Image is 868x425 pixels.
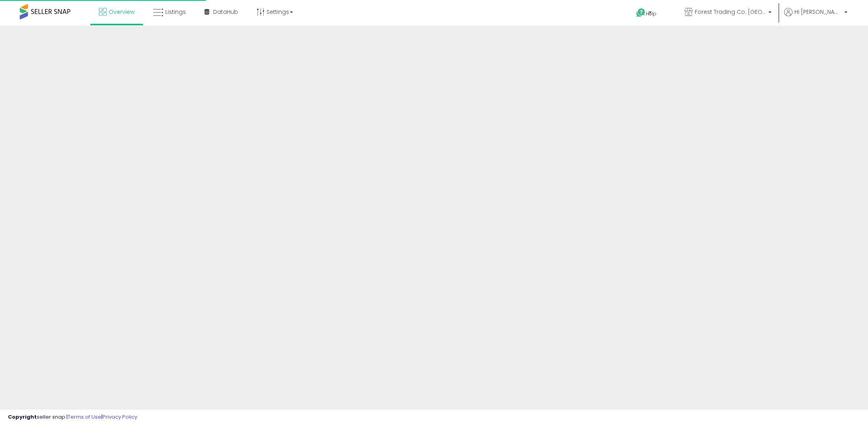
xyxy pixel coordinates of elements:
[636,8,646,18] i: Get Help
[109,8,134,16] span: Overview
[695,8,766,16] span: Forest Trading Co. [GEOGRAPHIC_DATA]
[213,8,238,16] span: DataHub
[165,8,186,16] span: Listings
[794,8,842,16] span: Hi [PERSON_NAME]
[784,8,847,26] a: Hi [PERSON_NAME]
[646,10,656,17] span: Help
[630,2,672,26] a: Help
